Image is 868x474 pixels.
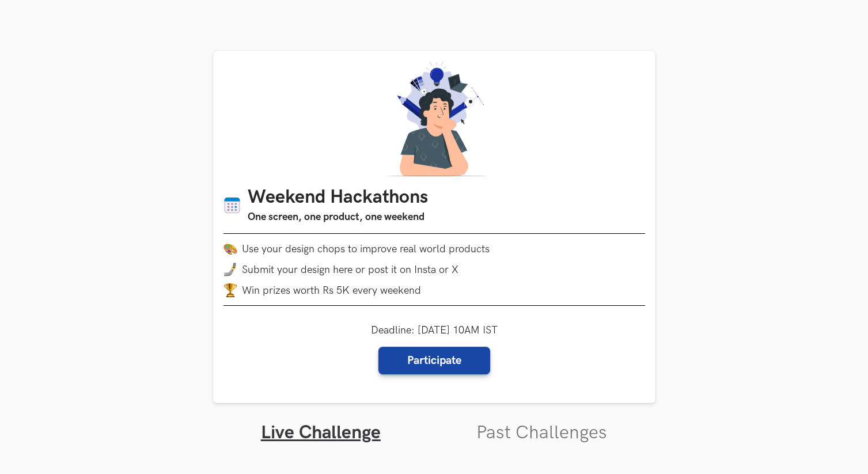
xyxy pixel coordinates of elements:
[223,283,645,297] li: Win prizes worth Rs 5K every weekend
[248,187,428,209] h1: Weekend Hackathons
[223,196,241,214] img: Calendar icon
[213,403,655,444] ul: Tabs Interface
[378,347,490,374] a: Participate
[242,264,458,276] span: Submit your design here or post it on Insta or X
[261,422,381,444] a: Live Challenge
[223,242,645,256] li: Use your design chops to improve real world products
[379,61,490,176] img: A designer thinking
[248,209,428,225] h3: One screen, one product, one weekend
[223,283,237,297] img: trophy.png
[223,263,237,276] img: mobile-in-hand.png
[223,242,237,256] img: palette.png
[371,324,498,374] div: Deadline: [DATE] 10AM IST
[476,422,607,444] a: Past Challenges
